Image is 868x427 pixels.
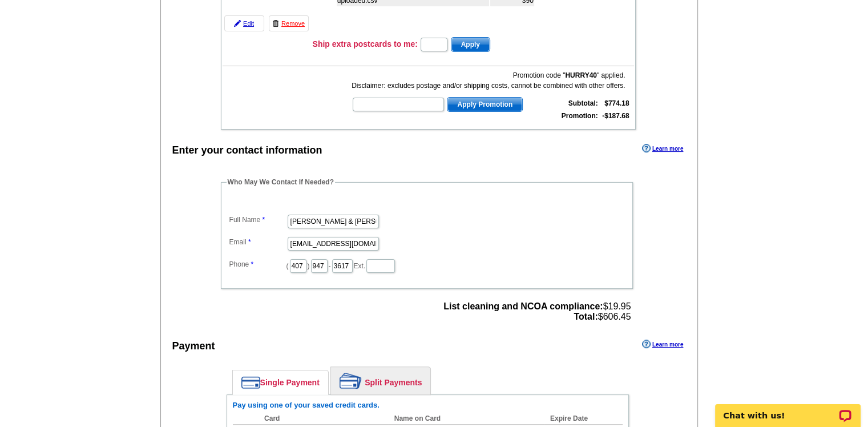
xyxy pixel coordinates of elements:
[241,376,260,389] img: single-payment.png
[451,38,490,51] span: Apply
[389,413,544,425] th: Name on Card
[234,20,241,27] img: pencil-icon.gif
[227,256,627,274] dd: ( ) - Ext.
[229,237,286,247] label: Email
[272,20,279,27] img: trashcan-icon.gif
[352,70,625,91] div: Promotion code " " applied. Disclaimer: excludes postage and/or shipping costs, cannot be combine...
[443,301,603,311] strong: List cleaning and NCOA compliance:
[227,177,335,187] legend: Who May We Contact If Needed?
[565,71,597,79] b: HURRY40
[172,143,322,158] div: Enter your contact information
[544,413,623,425] th: Expire Date
[708,391,868,427] iframe: LiveChat chat widget
[172,339,215,354] div: Payment
[229,259,286,269] label: Phone
[259,413,389,425] th: Card
[574,312,597,321] strong: Total:
[331,367,430,394] a: Split Payments
[340,373,362,389] img: split-payment.png
[313,39,418,49] h3: Ship extra postcards to me:
[447,98,522,111] span: Apply Promotion
[642,144,683,153] a: Learn more
[447,97,523,112] button: Apply Promotion
[602,112,629,120] strong: -$187.68
[568,99,598,107] strong: Subtotal:
[451,37,490,52] button: Apply
[229,215,286,225] label: Full Name
[642,340,683,349] a: Learn more
[224,15,264,31] a: Edit
[233,401,623,410] h6: Pay using one of your saved credit cards.
[604,99,629,107] strong: $774.18
[269,15,309,31] a: Remove
[562,112,598,120] strong: Promotion:
[443,301,631,322] span: $19.95 $606.45
[233,370,328,394] a: Single Payment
